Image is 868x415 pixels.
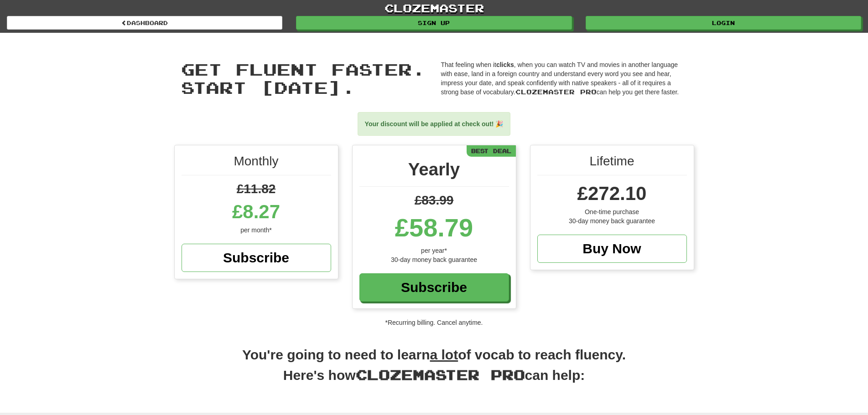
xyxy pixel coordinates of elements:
div: One-time purchase [537,207,687,216]
div: per month* [182,225,331,235]
a: Subscribe [182,244,331,272]
a: Subscribe [359,273,509,302]
div: per year* [359,246,509,255]
a: Buy Now [537,235,687,263]
a: Login [586,16,861,30]
span: Get fluent faster. Start [DATE]. [181,59,426,97]
span: £11.82 [237,182,276,196]
div: £58.79 [359,210,509,246]
a: Sign up [296,16,572,30]
span: £272.10 [577,183,647,204]
p: That feeling when it , when you can watch TV and movies in another language with ease, land in a ... [441,60,687,97]
strong: Your discount will be applied at check out! 🎉 [365,120,504,128]
div: Best Deal [467,145,516,157]
div: 30-day money back guarantee [359,255,509,264]
span: £83.99 [415,193,454,207]
a: Dashboard [7,16,282,30]
div: Monthly [182,152,331,175]
div: 30-day money back guarantee [537,216,687,225]
strong: clicks [496,61,514,68]
div: £8.27 [182,198,331,225]
div: Lifetime [537,152,687,175]
div: Yearly [359,157,509,187]
span: Clozemaster Pro [356,366,525,383]
span: Clozemaster Pro [515,88,597,96]
h2: You're going to need to learn of vocab to reach fluency. Here's how can help: [174,345,694,395]
u: a lot [430,347,458,362]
